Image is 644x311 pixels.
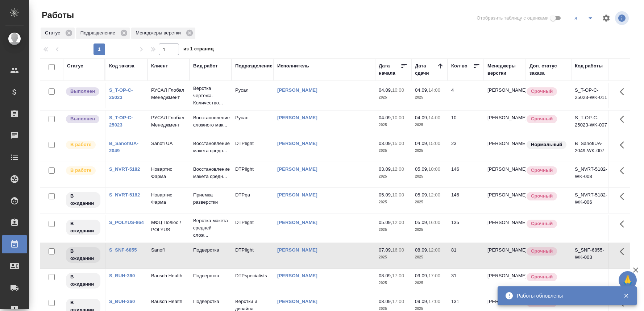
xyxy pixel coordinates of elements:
[415,279,444,287] p: 2025
[109,247,137,253] a: S_SNF-6855
[477,14,549,22] span: Отобразить таблицу с оценками
[379,147,408,154] p: 2025
[70,141,91,148] p: В работе
[428,247,440,253] p: 12:00
[70,220,96,235] p: В ожидании
[571,188,613,213] td: S_NVRT-5182-WK-006
[451,62,468,70] div: Кол-во
[65,87,101,96] div: Исполнитель завершил работу
[531,273,553,281] p: Срочный
[379,141,392,146] p: 03.09,
[571,243,613,268] td: S_SNF-6855-WK-003
[151,298,186,305] p: Bausch Health
[392,273,404,278] p: 17:00
[379,199,408,206] p: 2025
[277,62,309,70] div: Исполнитель
[232,83,274,108] td: Русал
[67,62,83,70] div: Статус
[151,62,168,70] div: Клиент
[571,136,613,162] td: B_SanofiUA-2049-WK-007
[487,114,522,121] p: [PERSON_NAME]
[415,220,428,225] p: 05.09,
[232,162,274,187] td: DTPlight
[183,45,214,55] span: из 1 страниц
[151,272,186,279] p: Bausch Health
[615,11,630,25] span: Посмотреть информацию
[109,62,134,70] div: Код заказа
[277,299,317,304] a: [PERSON_NAME]
[235,62,273,70] div: Подразделение
[193,191,228,206] p: Приемка разверстки
[379,62,400,77] div: Дата начала
[615,136,633,154] button: Здесь прячутся важные кнопки
[379,192,392,198] p: 05.09,
[379,166,392,172] p: 03.09,
[392,141,404,146] p: 15:00
[65,246,101,264] div: Исполнитель назначен, приступать к работе пока рано
[232,243,274,268] td: DTPlight
[151,166,186,180] p: Новартис Фарма
[448,188,484,213] td: 146
[65,272,101,289] div: Исполнитель назначен, приступать к работе пока рано
[428,166,440,172] p: 10:00
[392,87,404,93] p: 10:00
[232,188,274,213] td: DTPqa
[571,111,613,136] td: S_T-OP-C-25023-WK-007
[193,298,228,305] p: Подверстка
[277,192,317,198] a: [PERSON_NAME]
[487,298,522,305] p: [PERSON_NAME]
[379,87,392,93] p: 04.09,
[531,248,553,255] p: Срочный
[109,141,138,153] a: B_SanofiUA-2049
[193,62,218,70] div: Вид работ
[277,115,317,120] a: [PERSON_NAME]
[415,94,444,101] p: 2025
[428,87,440,93] p: 14:00
[151,140,186,147] p: Sanofi UA
[428,192,440,198] p: 12:00
[615,83,633,100] button: Здесь прячутся важные кнопки
[379,173,408,180] p: 2025
[193,246,228,254] p: Подверстка
[379,121,408,129] p: 2025
[65,166,101,175] div: Исполнитель выполняет работу
[70,115,95,123] p: Выполнен
[70,167,91,174] p: В работе
[109,220,144,225] a: S_POLYUS-864
[415,226,444,233] p: 2025
[109,299,135,304] a: S_BUH-360
[415,62,437,77] div: Дата сдачи
[45,29,63,37] p: Статус
[619,293,633,299] button: Закрыть
[615,215,633,233] button: Здесь прячутся важные кнопки
[428,115,440,120] p: 14:00
[65,114,101,124] div: Исполнитель завершил работу
[136,29,183,37] p: Менеджеры верстки
[448,162,484,187] td: 146
[531,115,553,123] p: Срочный
[448,136,484,162] td: 23
[232,136,274,162] td: DTPlight
[193,217,228,239] p: Верстка макета средней слож...
[487,246,522,254] p: [PERSON_NAME]
[151,246,186,254] p: Sanofi
[151,114,186,129] p: РУСАЛ Глобал Менеджмент
[517,292,612,299] div: Работы обновлены
[379,273,392,278] p: 08.09,
[277,273,317,278] a: [PERSON_NAME]
[193,85,228,107] p: Верстка чертежа. Количество...
[487,166,522,173] p: [PERSON_NAME]
[487,87,522,94] p: [PERSON_NAME]
[415,199,444,206] p: 2025
[193,140,228,154] p: Восстановление макета средн...
[379,115,392,120] p: 04.09,
[80,29,118,37] p: Подразделение
[487,140,522,147] p: [PERSON_NAME]
[232,215,274,241] td: DTPlight
[151,87,186,101] p: РУСАЛ Глобал Менеджмент
[571,162,613,187] td: S_NVRT-5182-WK-008
[619,271,637,289] button: 🙏
[70,88,95,95] p: Выполнен
[531,141,562,148] p: Нормальный
[109,192,140,198] a: S_NVRT-5182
